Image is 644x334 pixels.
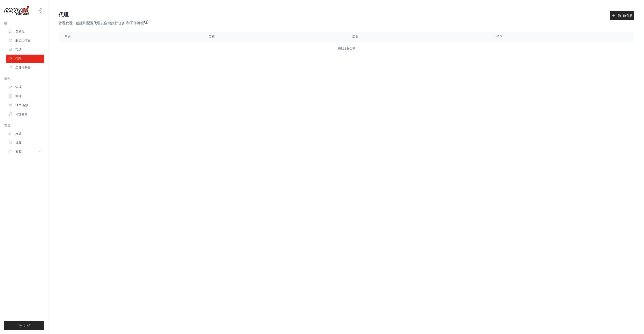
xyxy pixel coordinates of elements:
a: 集成 [6,83,44,91]
font: 船员工作室 [15,38,31,42]
font: 代理 [15,57,21,61]
th: 工具 [346,32,490,42]
div: 操作 [4,77,44,81]
font: 设置 [15,140,21,145]
th: 角色 [59,32,202,42]
a: 代理 [6,55,44,63]
span: 注销 [24,324,30,328]
a: 环境变量 [6,110,44,118]
div: 管理 [4,123,44,127]
font: 痕迹 [15,94,21,98]
a: LLM 连接 [6,101,44,109]
font: 用法 [15,131,21,135]
div: 建 [4,21,44,25]
a: 添加代理 [610,11,634,20]
a: 痕迹 [6,92,44,100]
th: 行动 [490,32,634,42]
font: 市场 [15,47,21,52]
img: 商标 [4,6,29,15]
td: 未找到代理 [59,42,634,55]
font: 集成 [15,85,21,89]
span: 资源 [15,150,21,154]
a: 船员工作室 [6,36,44,44]
font: 管理代理 - 创建和配置代理以自动执行任务 和工作流程 [59,21,144,25]
a: 用法 [6,129,44,137]
a: 自动化 [6,27,44,35]
a: 工具注册表 [6,64,44,72]
button: 注销 [4,321,44,330]
button: 资源 [6,148,44,156]
font: LLM 连接 [15,103,28,107]
h2: 代理 [59,11,149,18]
font: 环境变量 [15,112,28,116]
a: 设置 [6,138,44,147]
font: 工具注册表 [15,66,31,70]
font: 自动化 [15,29,24,33]
th: 目标 [202,32,346,42]
a: 市场 [6,45,44,54]
font: 添加代理 [618,13,632,18]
